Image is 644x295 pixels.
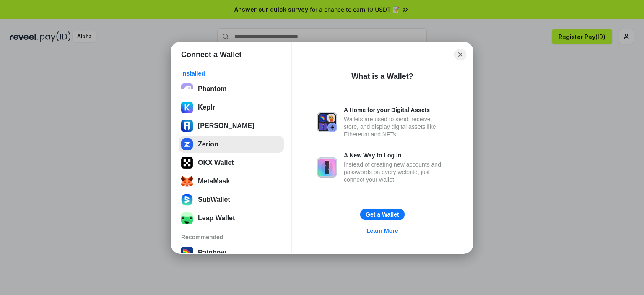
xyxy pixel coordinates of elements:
div: Learn More [366,227,398,235]
button: [PERSON_NAME] [179,117,284,134]
div: Installed [181,70,281,77]
button: Zerion [179,136,284,153]
h1: Connect a Wallet [181,50,241,60]
button: Rainbow [179,244,284,261]
button: SubWallet [179,191,284,208]
img: svg+xml,%3Csvg%20xmlns%3D%22http%3A%2F%2Fwww.w3.org%2F2000%2Fsvg%22%20width%3D%22512%22%20height%... [181,138,193,150]
div: What is a Wallet? [351,71,413,81]
img: svg+xml,%3Csvg%20width%3D%22120%22%20height%3D%22120%22%20viewBox%3D%220%200%20120%20120%22%20fil... [181,247,193,258]
div: A Home for your Digital Assets [344,106,448,114]
div: Keplr [198,104,215,111]
button: OKX Wallet [179,154,284,171]
button: MetaMask [179,173,284,190]
button: Leap Wallet [179,210,284,227]
div: Phantom [198,85,226,93]
img: ByMCUfJCc2WaAAAAAElFTkSuQmCC [181,102,193,113]
div: OKX Wallet [198,159,234,167]
img: svg+xml;base64,PHN2ZyB3aWR0aD0iMTYwIiBoZWlnaHQ9IjE2MCIgZmlsbD0ibm9uZSIgeG1sbnM9Imh0dHA6Ly93d3cudz... [181,194,193,206]
div: [PERSON_NAME] [198,122,254,130]
button: Phantom [179,81,284,97]
img: epq2vO3P5aLWl15yRS7Q49p1fHTx2Sgh99jU3kfXv7cnPATIVQHAx5oQs66JWv3SWEjHOsb3kKgmE5WNBxBId7C8gm8wEgOvz... [181,83,193,95]
button: Keplr [179,99,284,116]
img: 5VZ71FV6L7PA3gg3tXrdQ+DgLhC+75Wq3no69P3MC0NFQpx2lL04Ql9gHK1bRDjsSBIvScBnDTk1WrlGIZBorIDEYJj+rhdgn... [181,157,193,169]
div: A New Way to Log In [344,151,448,159]
div: Get a Wallet [366,211,399,218]
img: z+3L+1FxxXUeUMECPaK8gprIwhdlxV+hQdAXuUyJwW6xfJRlUUBFGbLJkqNlJgXjn6ghaAaYmDimBFRMSIqKAGPGvqu25lMm1... [181,212,193,224]
div: Recommended [181,233,281,241]
button: Get a Wallet [360,209,405,220]
div: SubWallet [198,196,230,204]
img: svg%3E%0A [181,120,193,132]
div: MetaMask [198,178,230,185]
a: Learn More [361,225,403,236]
img: svg+xml;base64,PHN2ZyB3aWR0aD0iMzUiIGhlaWdodD0iMzQiIHZpZXdCb3g9IjAgMCAzNSAzNCIgZmlsbD0ibm9uZSIgeG... [181,175,193,187]
div: Leap Wallet [198,214,235,222]
img: svg+xml,%3Csvg%20xmlns%3D%22http%3A%2F%2Fwww.w3.org%2F2000%2Fsvg%22%20fill%3D%22none%22%20viewBox... [317,112,337,132]
div: Wallets are used to send, receive, store, and display digital assets like Ethereum and NFTs. [344,115,448,138]
button: Close [454,49,466,60]
div: Instead of creating new accounts and passwords on every website, just connect your wallet. [344,161,448,183]
img: svg+xml,%3Csvg%20xmlns%3D%22http%3A%2F%2Fwww.w3.org%2F2000%2Fsvg%22%20fill%3D%22none%22%20viewBox... [317,157,337,178]
div: Zerion [198,141,218,148]
div: Rainbow [198,249,226,256]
